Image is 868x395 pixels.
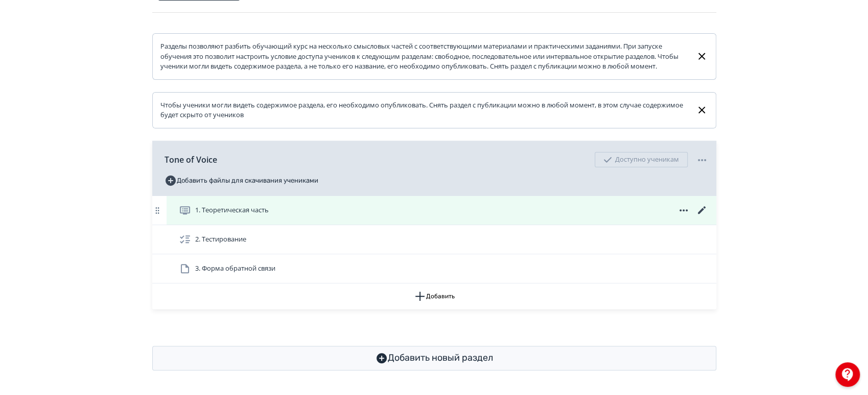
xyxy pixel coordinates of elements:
[152,283,716,309] button: Добавить
[195,264,275,274] span: 3. Форма обратной связи
[152,346,716,370] button: Добавить новый раздел
[165,153,217,166] span: Tone of Voice
[195,234,246,245] span: 2. Тестирование
[152,196,716,225] div: 1. Теоретическая часть
[160,41,688,72] div: Разделы позволяют разбить обучающий курс на несколько смысловых частей с соответствующими материа...
[195,205,269,215] span: 1. Теоретическая часть
[595,152,688,167] div: Доступно ученикам
[165,172,318,189] button: Добавить файлы для скачивания учениками
[152,225,716,254] div: 2. Тестирование
[160,100,688,120] div: Чтобы ученики могли видеть содержимое раздела, его необходимо опубликовать. Снять раздел с публик...
[152,254,716,283] div: 3. Форма обратной связи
